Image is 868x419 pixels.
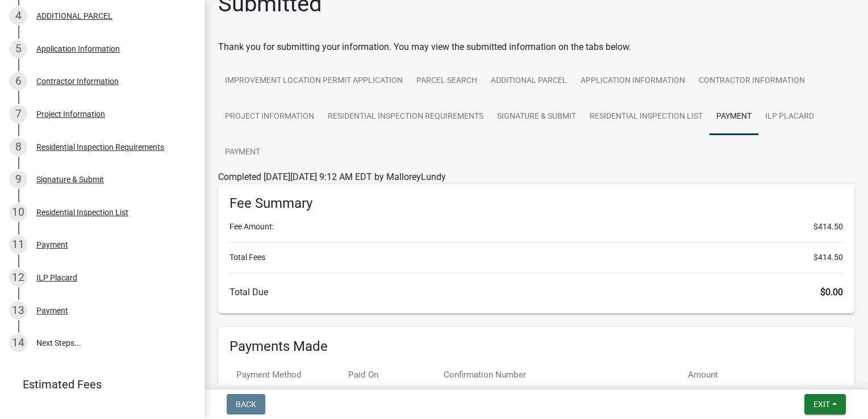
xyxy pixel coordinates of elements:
span: Back [236,400,256,409]
div: Residential Inspection List [36,208,128,216]
div: Contractor Information [36,77,119,85]
a: Parcel search [410,63,484,99]
div: 14 [9,334,27,352]
div: Payment [36,241,68,249]
div: Signature & Submit [36,175,104,183]
div: 4 [9,7,27,25]
div: Payment [36,307,68,315]
a: Application Information [574,63,692,99]
a: Payment [710,99,758,135]
div: 5 [9,40,27,58]
span: $414.50 [813,252,843,263]
a: Residential Inspection List [583,99,710,135]
a: ILP Placard [758,99,821,135]
a: ADDITIONAL PARCEL [484,63,574,99]
span: $0.00 [820,287,843,298]
h6: Fee Summary [229,195,843,212]
div: Application Information [36,45,120,53]
a: Contractor Information [692,63,812,99]
span: Completed [DATE][DATE] 9:12 AM EDT by MalloreyLundy [218,171,446,182]
h6: Total Due [229,287,843,298]
div: 9 [9,170,27,188]
button: Exit [804,394,846,414]
a: Project Information [218,99,321,135]
div: 13 [9,301,27,320]
button: Back [227,394,265,414]
div: Residential Inspection Requirements [36,143,164,151]
a: Estimated Fees [9,373,186,396]
span: $414.50 [813,221,843,233]
th: Amount [663,362,725,388]
a: Improvement Location Permit Application [218,63,410,99]
a: Residential Inspection Requirements [321,99,490,135]
div: 11 [9,236,27,254]
div: 7 [9,105,27,123]
div: 8 [9,138,27,156]
th: Paid On [341,362,437,388]
div: 12 [9,269,27,287]
li: Total Fees [229,252,843,263]
div: 10 [9,203,27,221]
th: Confirmation Number [437,362,663,388]
a: Signature & Submit [490,99,583,135]
div: ILP Placard [36,274,77,282]
a: Payment [218,135,267,171]
li: Fee Amount: [229,221,843,233]
h6: Payments Made [229,338,843,355]
div: Thank you for submitting your information. You may view the submitted information on the tabs below. [218,40,854,54]
div: 6 [9,72,27,90]
th: Payment Method [229,362,341,388]
div: Project Information [36,110,105,118]
span: Exit [813,400,830,409]
div: ADDITIONAL PARCEL [36,12,112,20]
